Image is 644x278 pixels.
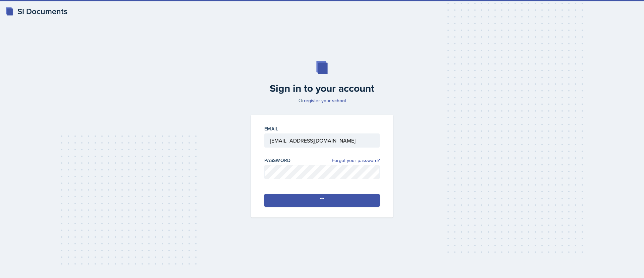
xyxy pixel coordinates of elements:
[247,82,397,94] h2: Sign in to your account
[264,157,291,164] label: Password
[247,97,397,104] p: Or
[332,157,380,164] a: Forgot your password?
[264,133,380,148] input: Email
[264,125,278,132] label: Email
[5,5,67,17] a: SI Documents
[304,97,346,104] a: register your school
